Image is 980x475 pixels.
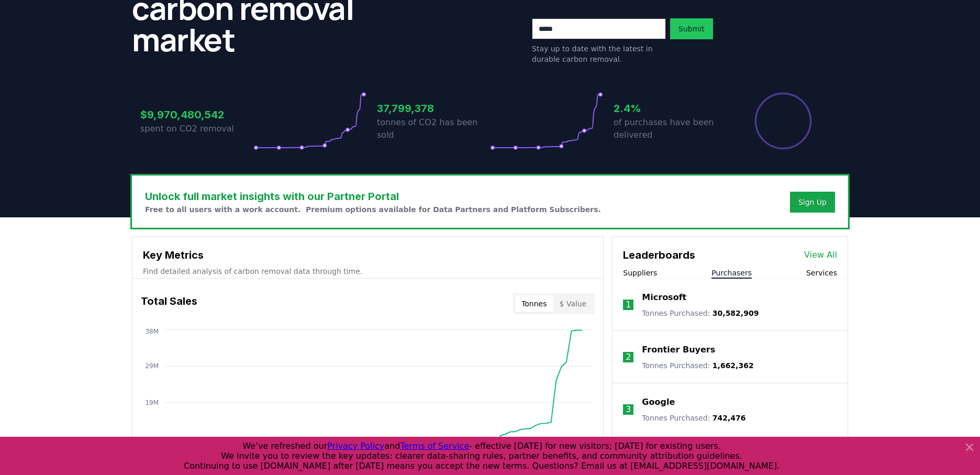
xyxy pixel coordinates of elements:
[614,116,727,141] p: of purchases have been delivered
[377,116,490,141] p: tonnes of CO2 has been sold
[712,414,746,422] span: 742,476
[532,43,666,64] p: Stay up to date with the latest in durable carbon removal.
[145,328,159,335] tspan: 38M
[515,295,553,312] button: Tonnes
[140,123,253,135] p: spent on CO2 removal
[377,101,490,116] h3: 37,799,378
[798,197,827,207] a: Sign Up
[143,266,593,277] p: Find detailed analysis of carbon removal data through time.
[140,107,253,123] h3: $9,970,480,542
[806,268,837,278] button: Services
[790,192,835,213] button: Sign Up
[623,268,657,278] button: Suppliers
[553,295,593,312] button: $ Value
[145,362,159,370] tspan: 29M
[626,351,631,363] p: 2
[143,436,159,443] tspan: 9.5M
[712,361,754,370] span: 1,662,362
[626,403,631,416] p: 3
[642,308,759,318] p: Tonnes Purchased :
[642,396,675,408] a: Google
[712,309,759,317] span: 30,582,909
[145,204,601,215] p: Free to all users with a work account. Premium options available for Data Partners and Platform S...
[711,268,752,278] button: Purchasers
[670,18,713,39] button: Submit
[642,344,715,356] a: Frontier Buyers
[143,247,593,263] h3: Key Metrics
[804,249,837,261] a: View All
[141,293,197,314] h3: Total Sales
[642,360,753,371] p: Tonnes Purchased :
[614,101,727,116] h3: 2.4%
[626,299,631,311] p: 1
[642,413,745,423] p: Tonnes Purchased :
[623,247,695,263] h3: Leaderboards
[754,92,812,150] div: Percentage of sales delivered
[145,399,159,406] tspan: 19M
[145,189,601,204] h3: Unlock full market insights with our Partner Portal
[642,291,686,304] a: Microsoft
